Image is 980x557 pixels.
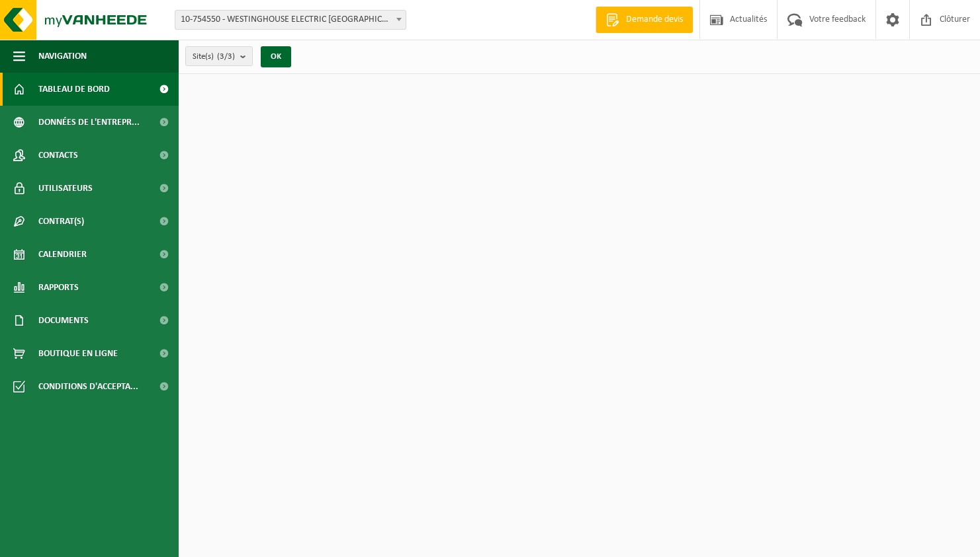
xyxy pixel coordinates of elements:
[193,47,235,67] span: Site(s)
[38,106,140,139] span: Données de l'entrepr...
[38,370,138,403] span: Conditions d'accepta...
[38,73,110,106] span: Tableau de bord
[38,139,78,172] span: Contacts
[596,7,693,33] a: Demande devis
[38,172,93,205] span: Utilisateurs
[38,337,118,370] span: Boutique en ligne
[175,11,406,29] span: 10-754550 - WESTINGHOUSE ELECTRIC BELGIUM - NIVELLES
[38,40,87,73] span: Navigation
[38,304,89,337] span: Documents
[217,52,235,61] count: (3/3)
[185,46,253,66] button: Site(s)(3/3)
[261,46,291,67] button: OK
[38,238,87,271] span: Calendrier
[38,205,84,238] span: Contrat(s)
[175,10,406,30] span: 10-754550 - WESTINGHOUSE ELECTRIC BELGIUM - NIVELLES
[623,13,686,26] span: Demande devis
[38,271,79,304] span: Rapports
